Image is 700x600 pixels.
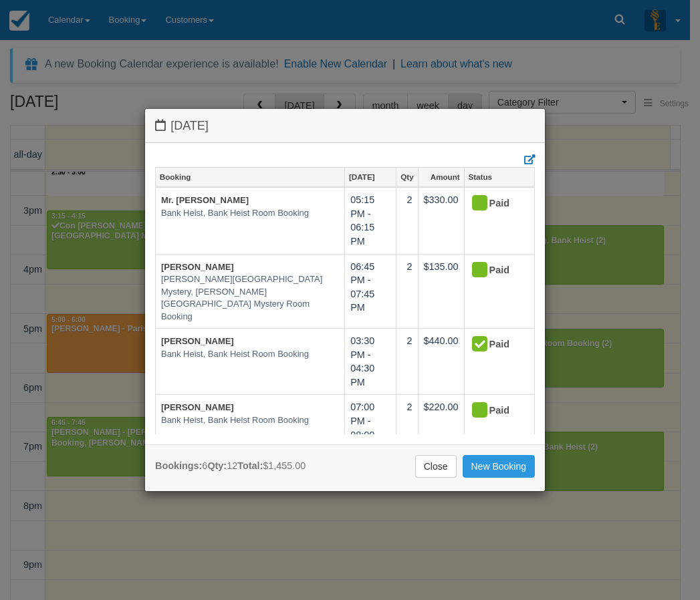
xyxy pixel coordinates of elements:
td: 2 [396,187,418,254]
a: [DATE] [345,168,396,186]
strong: Total: [237,460,263,471]
div: Paid [470,334,517,355]
td: $330.00 [418,187,464,254]
td: 05:15 PM - 06:15 PM [345,187,396,254]
div: 6 12 $1,455.00 [155,459,306,473]
div: Paid [470,400,517,422]
strong: Qty: [207,460,227,471]
h4: [DATE] [155,119,535,133]
td: 2 [396,329,418,395]
a: [PERSON_NAME] [161,262,234,272]
a: [PERSON_NAME] [161,336,234,346]
td: $135.00 [418,254,464,329]
td: $440.00 [418,329,464,395]
div: Paid [470,193,517,214]
a: Close [415,455,457,478]
td: 07:00 PM - 08:00 PM [345,395,396,461]
a: Status [465,168,534,186]
a: Mr. [PERSON_NAME] [161,195,249,205]
a: Qty [396,168,417,186]
a: Amount [419,168,464,186]
td: 06:45 PM - 07:45 PM [345,254,396,329]
td: 2 [396,254,418,329]
em: Bank Heist, Bank Heist Room Booking [161,348,339,361]
div: Paid [470,260,517,281]
em: [PERSON_NAME][GEOGRAPHIC_DATA] Mystery, [PERSON_NAME][GEOGRAPHIC_DATA] Mystery Room Booking [161,273,339,323]
td: 03:30 PM - 04:30 PM [345,329,396,395]
strong: Bookings: [155,460,202,471]
a: Booking [156,168,344,186]
td: $220.00 [418,395,464,461]
em: Bank Heist, Bank Heist Room Booking [161,207,339,220]
em: Bank Heist, Bank Heist Room Booking [161,414,339,427]
a: [PERSON_NAME] [161,402,234,412]
td: 2 [396,395,418,461]
a: New Booking [463,455,536,478]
